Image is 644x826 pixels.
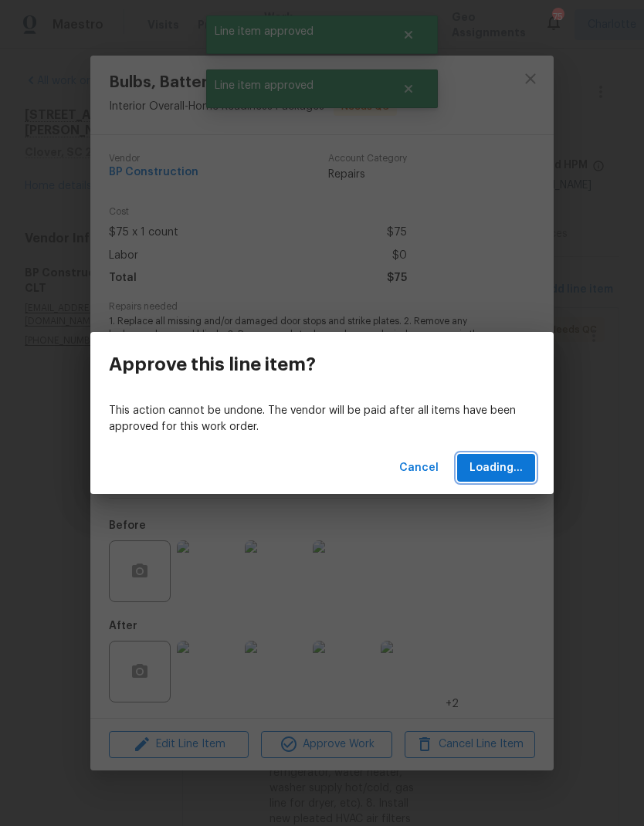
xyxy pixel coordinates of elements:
button: Loading... [457,454,535,482]
button: Cancel [393,454,445,482]
span: Loading... [469,459,523,478]
h3: Approve this line item? [109,354,316,375]
p: This action cannot be undone. The vendor will be paid after all items have been approved for this... [109,403,535,435]
span: Cancel [399,459,439,478]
